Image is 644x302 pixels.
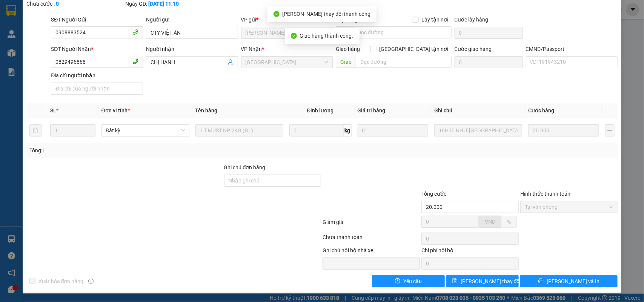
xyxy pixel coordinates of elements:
span: Yêu cầu [403,277,422,285]
input: Ghi chú đơn hàng [224,175,321,187]
button: printer[PERSON_NAME] và In [520,275,618,287]
span: Giao hàng [336,46,360,52]
span: % [507,219,511,225]
span: Đơn vị tính [101,107,130,113]
span: Giao hàng thành công. [300,33,354,39]
span: check-circle [291,33,297,39]
span: Định lượng [307,107,334,113]
th: Ghi chú [431,103,525,118]
span: Giá trị hàng [358,107,386,113]
input: Ghi Chú [434,124,522,136]
input: 0 [528,124,599,136]
label: Cước giao hàng [455,46,492,52]
div: Chưa thanh toán [322,233,421,246]
span: exclamation-circle [395,278,400,284]
span: Hồ Chí Minh [246,27,329,38]
div: Ghi chú nội bộ nhà xe [323,246,420,258]
div: SĐT Người Gửi [51,15,143,24]
div: CMND/Passport [526,45,618,53]
span: Bất kỳ [106,125,185,136]
span: [PERSON_NAME] thay đổi thành công [283,11,371,17]
span: [GEOGRAPHIC_DATA] tận nơi [377,45,452,53]
span: phone [132,29,138,35]
div: Giảm giá [322,218,421,231]
span: Cước hàng [528,107,554,113]
div: SĐT Người Nhận [51,45,143,53]
b: 0 [56,1,59,7]
span: Tổng cước [421,191,446,197]
div: Chi phí nội bộ [421,246,519,258]
span: [PERSON_NAME] và In [547,277,599,285]
span: Tên hàng [195,107,218,113]
span: kg [344,124,352,136]
span: VND [485,219,495,225]
b: [DATE] 11:10 [148,1,179,7]
span: Tại văn phòng [525,201,613,213]
span: Xuất hóa đơn hàng [35,277,87,285]
button: save[PERSON_NAME] thay đổi [446,275,519,287]
label: Hình thức thanh toán [520,191,570,197]
span: Lấy [336,26,353,38]
span: printer [538,278,544,284]
span: SL [50,107,56,113]
span: VP Nhận [241,46,262,52]
span: check-circle [274,11,280,17]
div: Người nhận [146,45,238,53]
span: info-circle [88,279,94,284]
input: Dọc đường [356,56,452,68]
button: exclamation-circleYêu cầu [372,275,444,287]
div: VP gửi [241,15,333,24]
span: save [452,278,458,284]
input: 0 [358,124,429,136]
span: Giao [336,56,356,68]
button: delete [29,124,41,136]
label: Ghi chú đơn hàng [224,164,266,170]
div: Tổng: 1 [29,146,249,155]
label: Cước lấy hàng [455,17,489,23]
div: Địa chỉ người nhận [51,71,143,80]
div: Người gửi [146,15,238,24]
span: user-add [227,59,234,65]
span: [PERSON_NAME] thay đổi [461,277,521,285]
input: Cước giao hàng [455,56,523,68]
input: Cước lấy hàng [455,27,523,39]
input: VD: Bàn, Ghế [195,124,283,136]
span: Tiền Giang [246,57,329,68]
input: Địa chỉ của người nhận [51,83,143,95]
span: Lấy tận nơi [419,15,452,24]
input: Dọc đường [353,26,452,38]
button: plus [605,124,615,136]
span: phone [132,58,138,64]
